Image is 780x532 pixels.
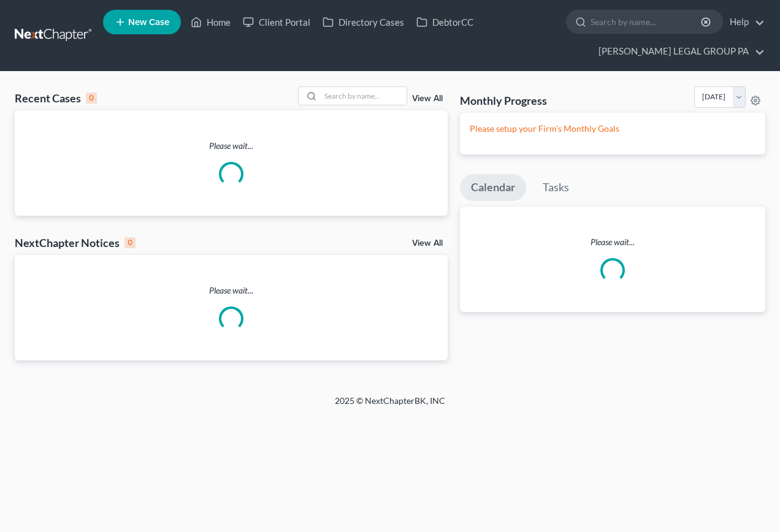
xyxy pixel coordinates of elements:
[321,87,407,105] input: Search by name...
[591,10,703,33] input: Search by name...
[185,11,237,33] a: Home
[724,11,765,33] a: Help
[412,239,443,248] a: View All
[40,395,740,417] div: 2025 © NextChapterBK, INC
[460,174,526,201] a: Calendar
[15,284,448,297] p: Please wait...
[592,40,765,63] a: [PERSON_NAME] LEGAL GROUP PA
[460,93,547,108] h3: Monthly Progress
[237,11,316,33] a: Client Portal
[128,18,169,27] span: New Case
[460,236,765,248] p: Please wait...
[410,11,480,33] a: DebtorCC
[412,94,443,103] a: View All
[86,93,97,104] div: 0
[532,174,580,201] a: Tasks
[15,140,448,152] p: Please wait...
[124,237,136,248] div: 0
[15,235,136,250] div: NextChapter Notices
[316,11,410,33] a: Directory Cases
[15,91,97,105] div: Recent Cases
[470,123,755,135] p: Please setup your Firm's Monthly Goals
